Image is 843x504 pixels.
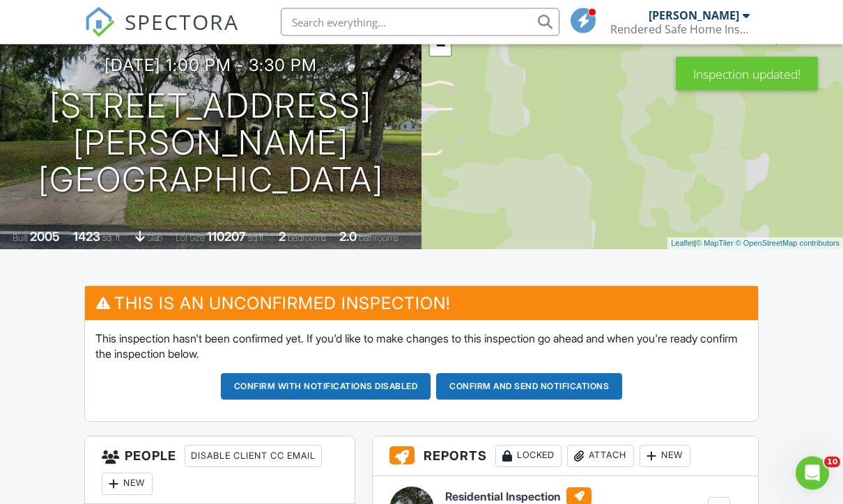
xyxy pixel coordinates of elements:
input: Search everything... [281,8,559,36]
h1: [STREET_ADDRESS][PERSON_NAME] [GEOGRAPHIC_DATA] [22,88,399,198]
span: bedrooms [288,233,326,244]
div: Rendered Safe Home Inspections, LLC [610,22,750,36]
a: SPECTORA [84,19,239,48]
div: 2.0 [339,230,357,244]
span: sq. ft. [102,233,122,244]
div: Locked [495,446,562,468]
img: The Best Home Inspection Software - Spectora [84,7,115,38]
span: Lot Size [176,233,205,244]
div: New [102,473,153,496]
div: | [667,238,843,250]
h3: [DATE] 1:00 pm - 3:30 pm [105,56,317,75]
a: © OpenStreetMap contributors [736,239,840,248]
div: 110207 [207,230,246,244]
div: 1423 [73,230,100,244]
span: slab [147,233,162,244]
div: 2005 [30,230,60,244]
div: 2 [279,230,286,244]
div: [PERSON_NAME] [649,8,739,22]
span: sq.ft. [248,233,265,244]
div: New [640,446,690,468]
button: Confirm and send notifications [436,374,622,400]
span: 10 [824,457,840,468]
h3: This is an Unconfirmed Inspection! [85,287,758,321]
div: Attach [567,446,634,468]
span: bathrooms [359,233,399,244]
a: © MapTiler [696,239,734,248]
span: SPECTORA [125,7,239,36]
div: Disable Client CC Email [185,446,322,468]
p: This inspection hasn't been confirmed yet. If you'd like to make changes to this inspection go ah... [95,331,748,363]
a: Leaflet [671,239,694,248]
button: Confirm with notifications disabled [221,374,431,400]
iframe: Intercom live chat [796,457,829,490]
h3: Reports [373,437,758,477]
div: Inspection updated! [676,57,818,90]
span: Built [13,233,28,244]
a: Zoom out [430,36,451,56]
